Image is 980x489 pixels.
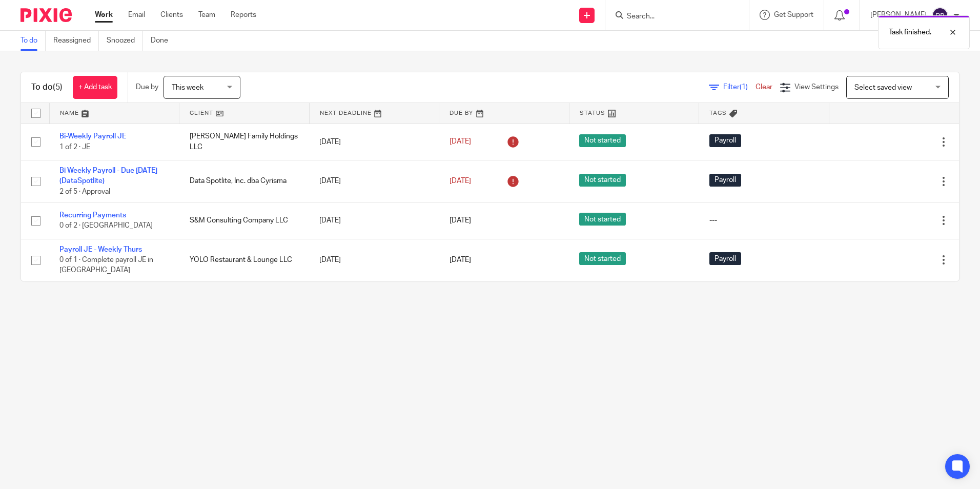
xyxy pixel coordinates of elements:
[128,10,145,20] a: Email
[59,133,126,140] a: Bi-Weekly Payroll JE
[53,31,99,51] a: Reassigned
[59,246,142,253] a: Payroll JE - Weekly Thurs
[107,31,143,51] a: Snoozed
[231,10,256,20] a: Reports
[53,83,63,91] span: (5)
[709,215,819,226] div: ---
[740,84,748,91] span: (1)
[932,7,948,24] img: svg%3E
[709,252,741,265] span: Payroll
[95,10,113,20] a: Work
[21,31,46,51] a: To do
[450,177,471,185] span: [DATE]
[709,174,741,187] span: Payroll
[179,202,310,239] td: S&M Consulting Company LLC
[309,202,439,239] td: [DATE]
[309,239,439,281] td: [DATE]
[59,167,157,185] a: Bi Weekly Payroll - Due [DATE] (DataSpotlite)
[172,84,203,91] span: This week
[179,124,310,160] td: [PERSON_NAME] Family Holdings LLC
[31,82,63,93] h1: To do
[450,217,471,224] span: [DATE]
[709,110,727,116] span: Tags
[136,82,158,92] p: Due by
[450,138,471,146] span: [DATE]
[579,252,626,265] span: Not started
[59,212,126,219] a: Recurring Payments
[709,134,741,147] span: Payroll
[160,10,183,20] a: Clients
[21,8,72,22] img: Pixie
[309,160,439,202] td: [DATE]
[579,174,626,187] span: Not started
[59,222,153,229] span: 0 of 2 · [GEOGRAPHIC_DATA]
[854,84,912,91] span: Select saved view
[723,84,756,91] span: Filter
[794,84,839,91] span: View Settings
[579,134,626,147] span: Not started
[579,213,626,226] span: Not started
[756,84,772,91] a: Clear
[198,10,215,20] a: Team
[179,160,310,202] td: Data Spotlite, Inc. dba Cyrisma
[59,188,110,195] span: 2 of 5 · Approval
[151,31,176,51] a: Done
[59,256,153,274] span: 0 of 1 · Complete payroll JE in [GEOGRAPHIC_DATA]
[179,239,310,281] td: YOLO Restaurant & Lounge LLC
[309,124,439,160] td: [DATE]
[73,76,117,99] a: + Add task
[889,27,931,37] p: Task finished.
[450,256,471,263] span: [DATE]
[59,144,90,151] span: 1 of 2 · JE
